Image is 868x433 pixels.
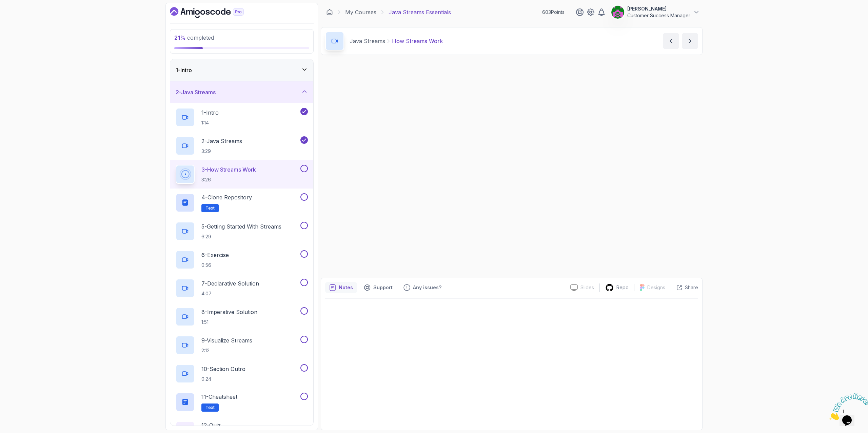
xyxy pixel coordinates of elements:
button: 1-Intro [170,59,313,81]
p: 0:24 [201,376,245,382]
h3: 1 - Intro [176,66,192,74]
img: Chat attention grabber [3,3,45,29]
p: 6 - Exercise [201,251,229,259]
p: Support [373,284,393,291]
p: 2 - Java Streams [201,137,242,145]
button: 2-Java Streams [170,81,313,103]
a: Dashboard [326,9,333,16]
p: 4:07 [201,290,259,297]
p: Slides [580,284,594,291]
button: 1-Intro1:14 [176,108,308,127]
button: 2-Java Streams3:29 [176,136,308,155]
p: 0:56 [201,262,229,269]
p: 3:29 [201,148,242,155]
button: user profile image[PERSON_NAME]Customer Success Manager [611,5,700,19]
p: Any issues? [413,284,441,291]
button: 4-Clone RepositoryText [176,193,308,212]
p: Designs [647,284,665,291]
p: 7 - Declarative Solution [201,279,259,288]
button: 10-Section Outro0:24 [176,364,308,383]
button: 5-Getting Started With Streams6:29 [176,222,308,241]
p: Repo [616,284,629,291]
p: 4 - Clone Repository [201,193,252,201]
span: 1 [3,3,5,8]
button: previous content [663,33,679,49]
a: Repo [600,283,634,292]
p: 10 - Section Outro [201,365,245,373]
p: 9 - Visualize Streams [201,336,252,345]
p: 1:51 [201,319,257,326]
button: Feedback button [399,282,446,293]
button: 11-CheatsheetText [176,393,308,412]
button: 9-Visualize Streams2:12 [176,336,308,355]
p: 12 - Quiz [201,421,221,429]
p: 2:12 [201,347,252,354]
span: 21 % [174,34,186,41]
button: 7-Declarative Solution4:07 [176,279,308,298]
p: 3 - How Streams Work [201,165,256,174]
p: Java Streams Essentials [389,8,451,16]
button: 8-Imperative Solution1:51 [176,307,308,326]
p: Share [685,284,698,291]
p: Customer Success Manager [627,12,690,19]
button: notes button [325,282,357,293]
p: How Streams Work [392,37,443,45]
p: 3:26 [201,176,256,183]
p: Java Streams [350,37,385,45]
button: 6-Exercise0:56 [176,250,308,269]
iframe: chat widget [826,391,868,423]
span: completed [174,34,214,41]
p: Notes [339,284,353,291]
button: Share [671,284,698,291]
p: 1:14 [201,119,219,126]
button: 3-How Streams Work3:26 [176,165,308,184]
button: next content [682,33,698,49]
p: 1 - Intro [201,109,219,117]
p: 8 - Imperative Solution [201,308,257,316]
p: 5 - Getting Started With Streams [201,222,281,231]
p: 603 Points [542,9,565,16]
a: My Courses [345,8,376,16]
img: user profile image [611,6,624,19]
p: [PERSON_NAME] [627,5,690,12]
span: Text [205,405,215,410]
span: Text [205,205,215,211]
h3: 2 - Java Streams [176,88,216,96]
button: Support button [360,282,397,293]
p: 6:29 [201,233,281,240]
a: Dashboard [170,7,259,18]
p: 11 - Cheatsheet [201,393,237,401]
